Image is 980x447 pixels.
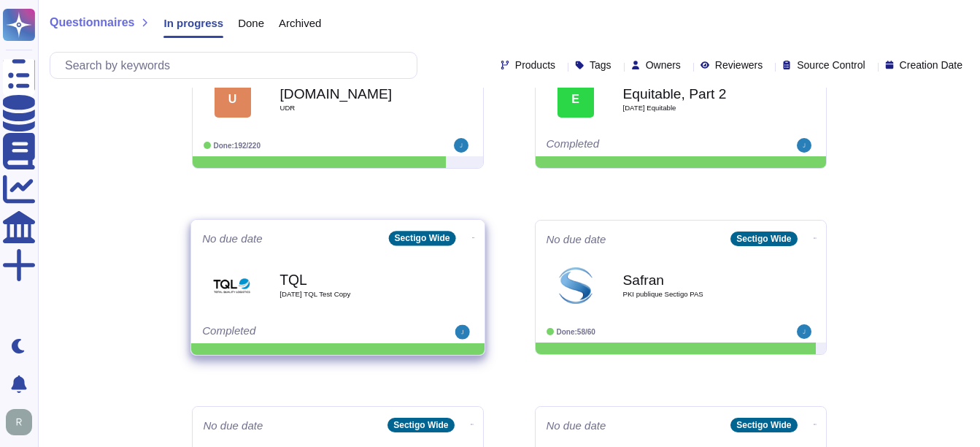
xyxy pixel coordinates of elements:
span: Creation Date [900,60,962,70]
div: E [557,81,594,118]
span: No due date [204,420,263,431]
button: user [3,406,42,438]
span: No due date [547,234,606,245]
div: Sectigo Wide [730,232,797,246]
img: user [454,138,468,153]
span: Done: 192/220 [214,142,261,150]
img: Logo [557,267,594,304]
div: Sectigo Wide [387,418,454,432]
b: Equitable, Part 2 [623,87,769,101]
img: user [797,138,811,153]
span: No due date [202,233,263,244]
img: Logo [213,267,250,304]
div: U [215,81,251,118]
b: Safran [623,273,769,287]
div: Sectigo Wide [730,418,797,432]
span: [DATE] TQL Test Copy [279,291,427,298]
span: PKI publique Sectigo PAS [623,291,769,298]
span: Reviewers [715,60,763,70]
div: Sectigo Wide [388,231,455,245]
span: Tags [590,60,611,70]
b: TQL [279,272,427,286]
img: user [6,409,32,435]
span: Archived [279,18,321,28]
img: user [455,325,469,340]
input: Search by keywords [58,53,417,78]
b: [DOMAIN_NAME] [280,87,426,101]
div: Completed [547,138,725,153]
span: Done: 58/60 [557,328,595,336]
img: user [797,324,811,339]
span: Source Control [797,60,865,70]
span: [DATE] Equitable [623,104,769,112]
span: No due date [547,420,606,431]
span: Owners [646,60,681,70]
div: Completed [202,325,383,340]
span: Questionnaires [50,17,134,28]
span: In progress [163,18,223,28]
span: Products [515,60,555,70]
span: Done [238,18,264,28]
span: UDR [280,104,426,112]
